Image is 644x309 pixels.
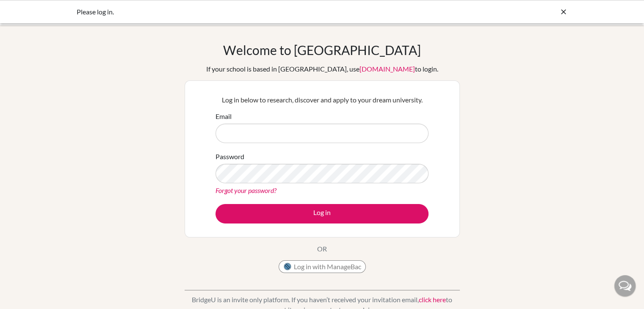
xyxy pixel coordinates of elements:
[223,42,421,58] h1: Welcome to [GEOGRAPHIC_DATA]
[279,260,366,273] button: Log in with ManageBac
[206,64,438,74] div: If your school is based in [GEOGRAPHIC_DATA], use to login.
[216,111,232,121] label: Email
[419,295,446,303] a: click here
[317,244,327,254] p: OR
[216,152,244,162] label: Password
[216,204,428,223] button: Log in
[216,95,428,105] p: Log in below to research, discover and apply to your dream university.
[20,6,37,14] span: Help
[216,186,276,194] a: Forgot your password?
[359,65,415,73] a: [DOMAIN_NAME]
[77,7,441,17] div: Please log in.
